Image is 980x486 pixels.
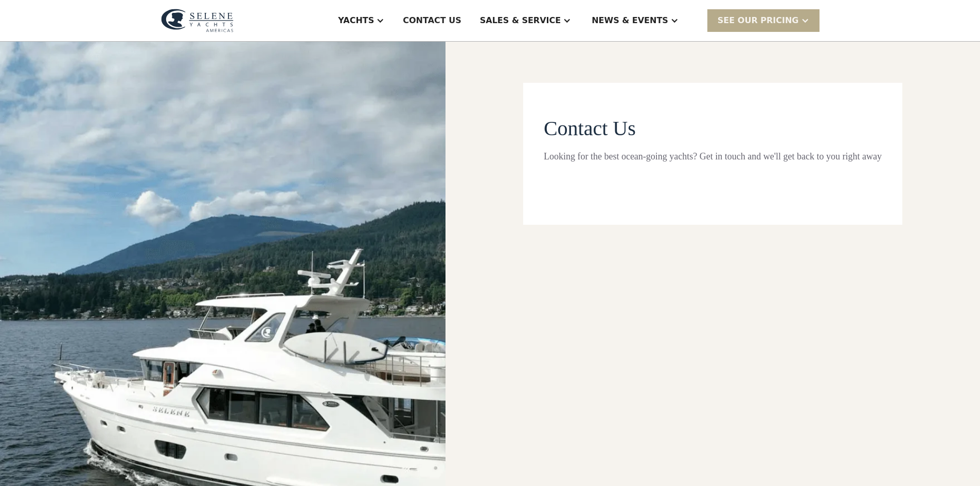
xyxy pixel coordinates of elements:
div: Yachts [338,14,374,27]
div: SEE Our Pricing [718,14,799,27]
span: Contact Us [544,117,636,140]
div: Looking for the best ocean-going yachts? Get in touch and we'll get back to you right away [544,150,882,164]
form: Contact page From [544,116,882,184]
div: News & EVENTS [592,14,668,27]
img: logo [161,9,234,32]
div: Sales & Service [480,14,561,27]
div: Contact US [403,14,461,27]
div: SEE Our Pricing [707,9,819,31]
